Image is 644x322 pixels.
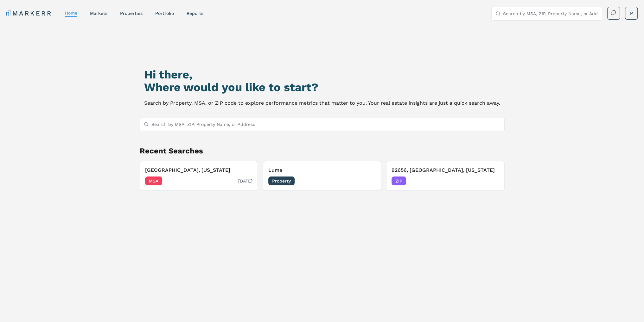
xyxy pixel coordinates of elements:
input: Search by MSA, ZIP, Property Name, or Address [151,118,501,131]
h3: 92656, [GEOGRAPHIC_DATA], [US_STATE] [392,166,499,174]
h2: Where would you like to start? [144,81,500,94]
input: Search by MSA, ZIP, Property Name, or Address [503,7,598,20]
button: [GEOGRAPHIC_DATA], [US_STATE]MSA[DATE] [140,161,258,191]
span: ZIP [392,176,406,185]
span: [DATE] [485,178,499,184]
span: P [630,10,633,16]
h1: Hi there, [144,68,500,81]
a: MARKERR [6,9,52,18]
span: MSA [145,176,162,185]
span: Property [268,176,295,185]
span: [DATE] [361,178,376,184]
p: Search by Property, MSA, or ZIP code to explore performance metrics that matter to you. Your real... [144,99,500,108]
a: reports [187,11,203,16]
a: home [65,10,77,15]
button: P [625,7,638,20]
a: Portfolio [155,11,174,16]
h3: [GEOGRAPHIC_DATA], [US_STATE] [145,166,252,174]
h2: Recent Searches [140,146,505,156]
h3: Luma [268,166,376,174]
button: LumaProperty[DATE] [263,161,381,191]
a: properties [120,11,143,16]
button: 92656, [GEOGRAPHIC_DATA], [US_STATE]ZIP[DATE] [386,161,504,191]
span: [DATE] [238,178,252,184]
a: markets [90,11,107,16]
